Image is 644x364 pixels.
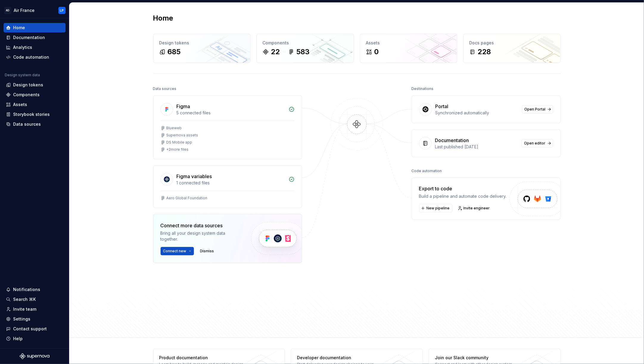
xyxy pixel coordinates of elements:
div: Design tokens [159,40,244,46]
div: Join our Slack community [435,355,522,361]
a: Documentation [4,33,66,42]
div: Blueweb [167,126,182,130]
div: Last published [DATE] [435,144,518,150]
div: Storybook stories [13,111,50,117]
div: Figma variables [177,173,212,180]
a: Invite engineer [456,204,493,212]
span: New pipeline [427,206,450,211]
div: Assets [366,40,451,46]
div: 5 connected files [177,110,285,116]
div: 583 [297,47,310,57]
div: Design system data [5,73,40,77]
span: Invite engineer [463,206,490,211]
a: Home [4,23,66,32]
div: Settings [13,316,30,322]
a: Storybook stories [4,110,66,119]
div: Aero Global Foundation [167,196,208,200]
a: Open Portal [522,105,553,113]
a: Design tokens [4,80,66,90]
div: Figma [177,103,190,110]
div: 22 [271,47,280,57]
a: Assets0 [360,34,457,63]
div: Data sources [153,85,177,93]
div: Design tokens [13,82,43,88]
div: Components [263,40,348,46]
a: Code automation [4,52,66,62]
button: Dismiss [197,247,217,255]
div: Build a pipeline and automate code delivery. [419,193,507,199]
div: Assets [13,102,27,108]
div: Contact support [13,326,47,332]
div: Help [13,336,23,342]
a: Assets [4,100,66,109]
div: Search ⌘K [13,296,36,302]
div: Code automation [412,167,442,175]
div: Home [13,25,25,31]
div: Docs pages [469,40,554,46]
a: Invite team [4,304,66,314]
span: Open editor [524,141,546,146]
div: + 2 more files [167,147,189,152]
div: Synchronized automatically [435,110,518,116]
svg: Supernova Logo [20,353,49,359]
a: Components [4,90,66,99]
a: Figma variables1 connected filesAero Global Foundation [153,165,302,208]
div: 1 connected files [177,180,285,186]
div: Air France [14,7,35,13]
div: Portal [435,103,449,110]
div: Developer documentation [297,355,384,361]
div: Bring all your design system data together. [161,230,241,242]
div: Analytics [13,44,32,50]
button: ADAir FranceLP [1,4,68,17]
div: 685 [168,47,181,57]
a: Data sources [4,119,66,129]
div: Connect more data sources [161,222,241,229]
a: Components22583 [256,34,354,63]
div: AD [4,7,11,14]
a: Settings [4,314,66,324]
div: LP [60,8,64,13]
button: Contact support [4,324,66,334]
span: Open Portal [525,107,546,112]
div: Product documentation [159,355,246,361]
a: Analytics [4,43,66,52]
div: Code automation [13,54,49,60]
div: Invite team [13,306,36,312]
div: Export to code [419,185,507,192]
span: Connect new [163,249,186,253]
div: 228 [478,47,491,57]
button: Help [4,334,66,343]
span: Dismiss [200,249,214,253]
button: Notifications [4,285,66,294]
a: Design tokens685 [153,34,251,63]
div: Destinations [412,85,434,93]
div: Documentation [435,137,469,144]
div: Data sources [13,121,41,127]
a: Open editor [522,139,553,147]
button: Connect new [161,247,194,255]
a: Figma5 connected filesBluewebSupernova assetsDS Mobile app+2more files [153,95,302,159]
div: Supernova assets [167,133,198,138]
h2: Home [153,13,173,23]
div: 0 [374,47,379,57]
div: Components [13,92,40,98]
a: Docs pages228 [463,34,561,63]
button: Search ⌘K [4,295,66,304]
div: Documentation [13,35,45,41]
button: New pipeline [419,204,452,212]
div: DS Mobile app [167,140,192,145]
div: Notifications [13,287,40,293]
